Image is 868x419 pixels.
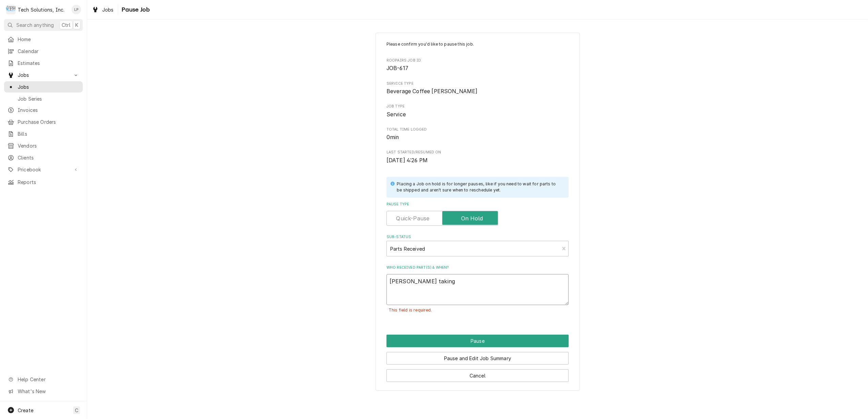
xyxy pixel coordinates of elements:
div: Job Pause Form [386,41,569,320]
a: Go to Help Center [4,374,83,385]
div: Button Group Row [386,347,569,365]
button: Cancel [386,369,569,382]
div: T [6,5,16,14]
span: Bills [18,130,79,137]
div: Who received part(s) & when? [386,265,569,320]
label: Sub-Status [386,234,569,240]
span: Purchase Orders [18,118,79,125]
span: Ctrl [62,21,70,29]
span: What's New [18,388,79,395]
span: Roopairs Job ID [386,64,569,72]
a: Go to Jobs [4,69,83,81]
div: Lisa Paschal's Avatar [72,5,81,14]
span: Home [18,36,79,43]
a: Estimates [4,57,83,69]
div: Field Errors [386,305,569,316]
span: [DATE] 4:26 PM [386,157,428,164]
span: Total Time Logged [386,133,569,141]
span: Beverage Coffee [PERSON_NAME] [386,88,478,95]
div: Button Group [386,335,569,382]
span: Last Started/Resumed On [386,150,569,155]
span: Job Type [386,111,569,119]
button: Pause and Edit Job Summary [386,352,569,365]
button: Search anythingCtrlK [4,19,83,31]
label: Pause Type [386,202,569,207]
div: Total Time Logged [386,127,569,141]
div: Button Group Row [386,365,569,382]
div: Pause Type [386,202,569,226]
span: Job Type [386,104,569,109]
textarea: [PERSON_NAME] taking [386,274,569,305]
span: Jobs [102,6,114,13]
a: Jobs [4,81,83,93]
div: Placing a Job on hold is for longer pauses, like if you need to wait for parts to be shipped and ... [397,181,562,194]
a: Jobs [89,4,116,15]
p: Please confirm you'd like to pause this job. [386,41,569,47]
span: Last Started/Resumed On [386,156,569,165]
div: Tech Solutions, Inc. [18,6,64,13]
span: Pause Job [120,5,150,14]
div: Button Group Row [386,335,569,347]
span: Invoices [18,106,79,114]
span: Vendors [18,142,79,149]
a: Invoices [4,104,83,116]
button: Pause [386,335,569,347]
span: C [75,407,78,414]
a: Home [4,34,83,45]
span: Job Series [18,95,79,102]
a: Reports [4,177,83,188]
span: Estimates [18,60,79,67]
span: JOB-617 [386,65,408,71]
div: Job Pause [376,33,580,391]
span: Roopairs Job ID [386,58,569,63]
span: Help Center [18,376,79,383]
label: Who received part(s) & when? [386,265,569,270]
span: Service [386,111,406,118]
span: Create [18,407,33,413]
span: Calendar [18,48,79,55]
a: Go to What's New [4,386,83,397]
a: Vendors [4,140,83,151]
span: Pricebook [18,166,69,173]
a: Calendar [4,46,83,57]
div: Tech Solutions, Inc.'s Avatar [6,5,16,14]
div: Roopairs Job ID [386,58,569,72]
span: Service Type [386,81,569,86]
span: Reports [18,179,79,186]
span: Total Time Logged [386,127,569,132]
span: Search anything [16,21,54,29]
span: 0min [386,134,399,140]
div: Job Type [386,104,569,118]
span: Jobs [18,71,69,79]
a: Purchase Orders [4,116,83,128]
span: K [75,21,78,29]
div: Sub-Status [386,234,569,256]
a: Go to Pricebook [4,164,83,175]
a: Bills [4,128,83,139]
span: Clients [18,154,79,161]
div: Service Type [386,81,569,96]
span: Jobs [18,83,79,90]
div: LP [72,5,81,14]
a: Job Series [4,93,83,104]
a: Clients [4,152,83,163]
span: Service Type [386,87,569,96]
div: Last Started/Resumed On [386,150,569,164]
